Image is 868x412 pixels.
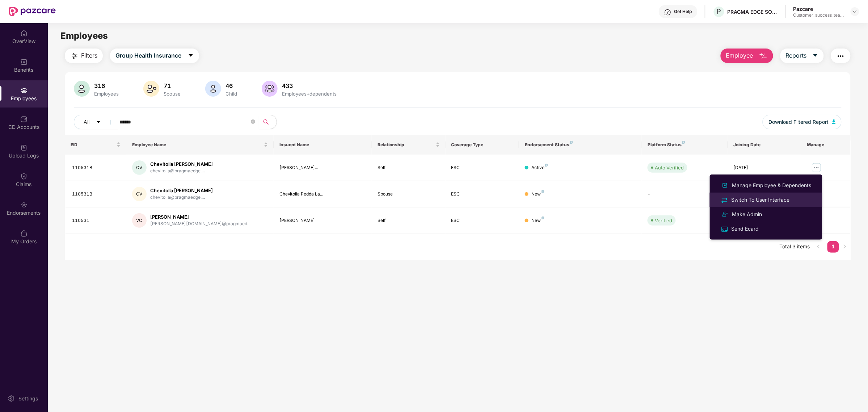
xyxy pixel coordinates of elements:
[734,164,796,171] div: [DATE]
[162,91,182,97] div: Spouse
[150,187,213,194] div: Chevitolla [PERSON_NAME]
[674,9,692,14] div: Get Help
[143,81,159,97] img: svg+xml;base64,PHN2ZyB4bWxucz0iaHR0cDovL3d3dy53My5vcmcvMjAwMC9zdmciIHhtbG5zOnhsaW5rPSJodHRwOi8vd3...
[531,164,548,171] div: Active
[721,181,729,190] img: svg+xml;base64,PHN2ZyB4bWxucz0iaHR0cDovL3d3dy53My5vcmcvMjAwMC9zdmciIHhtbG5zOnhsaW5rPSJodHRwOi8vd3...
[150,168,213,175] div: chevitolla@pragmaedge....
[378,142,434,148] span: Relationship
[793,5,844,12] div: Pazcare
[813,241,825,253] button: left
[150,220,250,227] div: [PERSON_NAME][DOMAIN_NAME]@pragmaed...
[531,217,544,224] div: New
[281,91,338,97] div: Employees+dependents
[648,142,722,148] div: Platform Status
[70,52,79,60] img: svg+xml;base64,PHN2ZyB4bWxucz0iaHR0cDovL3d3dy53My5vcmcvMjAwMC9zdmciIHdpZHRoPSIyNCIgaGVpZ2h0PSIyNC...
[768,118,829,126] span: Download Filtered Report
[721,225,729,233] img: svg+xml;base64,PHN2ZyB4bWxucz0iaHR0cDovL3d3dy53My5vcmcvMjAwMC9zdmciIHdpZHRoPSIxNiIgaGVpZ2h0PSIxNi...
[96,119,101,125] span: caret-down
[728,8,778,15] div: PRAGMA EDGE SOFTWARE SERVICES PRIVATE LIMITED
[16,395,40,402] div: Settings
[20,173,28,180] img: svg+xml;base64,PHN2ZyBpZD0iQ2xhaW0iIHhtbG5zPSJodHRwOi8vd3d3LnczLm9yZy8yMDAwL3N2ZyIgd2lkdGg9IjIwIi...
[132,213,147,228] div: VC
[279,217,366,224] div: [PERSON_NAME]
[731,181,813,189] div: Manage Employee & Dependents
[224,91,239,97] div: Child
[262,81,278,97] img: svg+xml;base64,PHN2ZyB4bWxucz0iaHR0cDovL3d3dy53My5vcmcvMjAwMC9zdmciIHhtbG5zOnhsaW5rPSJodHRwOi8vd3...
[827,241,839,253] li: 1
[759,52,768,60] img: svg+xml;base64,PHN2ZyB4bWxucz0iaHR0cDovL3d3dy53My5vcmcvMjAwMC9zdmciIHhtbG5zOnhsaW5rPSJodHRwOi8vd3...
[259,119,273,125] span: search
[721,210,729,219] img: svg+xml;base64,PHN2ZyB4bWxucz0iaHR0cDovL3d3dy53My5vcmcvMjAwMC9zdmciIHdpZHRoPSIyNCIgaGVpZ2h0PSIyNC...
[72,191,121,198] div: 110531B
[224,82,239,89] div: 46
[780,49,824,63] button: Reportscaret-down
[813,52,818,59] span: caret-down
[20,58,28,66] img: svg+xml;base64,PHN2ZyBpZD0iQmVuZWZpdHMiIHhtbG5zPSJodHRwOi8vd3d3LnczLm9yZy8yMDAwL3N2ZyIgd2lkdGg9Ij...
[451,217,513,224] div: ESC
[655,164,684,171] div: Auto Verified
[110,49,199,63] button: Group Health Insurancecaret-down
[162,82,182,89] div: 71
[827,241,839,252] a: 1
[542,216,544,219] img: svg+xml;base64,PHN2ZyB4bWxucz0iaHR0cDovL3d3dy53My5vcmcvMjAwMC9zdmciIHdpZHRoPSI4IiBoZWlnaHQ9IjgiIH...
[813,241,825,253] li: Previous Page
[20,230,28,237] img: svg+xml;base64,PHN2ZyBpZD0iTXlfT3JkZXJzIiBkYXRhLW5hbWU9Ik15IE9yZGVycyIgeG1sbnM9Imh0dHA6Ly93d3cudz...
[811,162,822,173] img: manageButton
[731,210,764,218] div: Make Admin
[126,135,274,155] th: Employee Name
[74,115,118,129] button: Allcaret-down
[655,217,672,224] div: Verified
[378,217,439,224] div: Self
[74,81,90,97] img: svg+xml;base64,PHN2ZyB4bWxucz0iaHR0cDovL3d3dy53My5vcmcvMjAwMC9zdmciIHhtbG5zOnhsaW5rPSJodHRwOi8vd3...
[721,196,729,204] img: svg+xml;base64,PHN2ZyB4bWxucz0iaHR0cDovL3d3dy53My5vcmcvMjAwMC9zdmciIHdpZHRoPSIyNCIgaGVpZ2h0PSIyNC...
[72,217,121,224] div: 110531
[730,225,760,233] div: Send Ecard
[188,52,194,59] span: caret-down
[852,9,858,14] img: svg+xml;base64,PHN2ZyBpZD0iRHJvcGRvd24tMzJ4MzIiIHhtbG5zPSJodHRwOi8vd3d3LnczLm9yZy8yMDAwL3N2ZyIgd2...
[832,119,836,124] img: svg+xml;base64,PHN2ZyB4bWxucz0iaHR0cDovL3d3dy53My5vcmcvMjAwMC9zdmciIHhtbG5zOnhsaW5rPSJodHRwOi8vd3...
[763,115,842,129] button: Download Filtered Report
[451,191,513,198] div: ESC
[132,160,147,175] div: CV
[542,190,544,193] img: svg+xml;base64,PHN2ZyB4bWxucz0iaHR0cDovL3d3dy53My5vcmcvMjAwMC9zdmciIHdpZHRoPSI4IiBoZWlnaHQ9IjgiIH...
[279,191,366,198] div: Chevitolla Pedda La...
[72,164,121,171] div: 110531B
[682,141,685,144] img: svg+xml;base64,PHN2ZyB4bWxucz0iaHR0cDovL3d3dy53My5vcmcvMjAwMC9zdmciIHdpZHRoPSI4IiBoZWlnaHQ9IjgiIH...
[65,135,126,155] th: EID
[20,115,28,123] img: svg+xml;base64,PHN2ZyBpZD0iQ0RfQWNjb3VudHMiIGRhdGEtbmFtZT0iQ0QgQWNjb3VudHMiIHhtbG5zPSJodHRwOi8vd3...
[279,164,366,171] div: [PERSON_NAME]...
[642,181,728,207] td: -
[451,164,513,171] div: ESC
[9,7,56,16] img: New Pazcare Logo
[132,187,147,201] div: CV
[378,191,439,198] div: Spouse
[150,161,213,168] div: Chevitolla [PERSON_NAME]
[150,194,213,201] div: chevitolla@pragmaedge....
[570,141,573,144] img: svg+xml;base64,PHN2ZyB4bWxucz0iaHR0cDovL3d3dy53My5vcmcvMjAwMC9zdmciIHdpZHRoPSI4IiBoZWlnaHQ9IjgiIH...
[780,241,810,253] li: Total 3 items
[81,51,97,60] span: Filters
[839,241,851,253] button: right
[65,49,103,63] button: Filters
[726,51,753,60] span: Employee
[446,135,519,155] th: Coverage Type
[728,135,801,155] th: Joining Date
[545,164,548,167] img: svg+xml;base64,PHN2ZyB4bWxucz0iaHR0cDovL3d3dy53My5vcmcvMjAwMC9zdmciIHdpZHRoPSI4IiBoZWlnaHQ9IjgiIH...
[93,82,120,89] div: 316
[251,119,255,124] span: close-circle
[730,196,791,204] div: Switch To User Interface
[8,395,15,402] img: svg+xml;base64,PHN2ZyBpZD0iU2V0dGluZy0yMHgyMCIgeG1sbnM9Imh0dHA6Ly93d3cudzMub3JnLzIwMDAvc3ZnIiB3aW...
[205,81,221,97] img: svg+xml;base64,PHN2ZyB4bWxucz0iaHR0cDovL3d3dy53My5vcmcvMjAwMC9zdmciIHhtbG5zOnhsaW5rPSJodHRwOi8vd3...
[843,244,847,249] span: right
[259,115,277,129] button: search
[60,30,108,41] span: Employees
[20,30,28,37] img: svg+xml;base64,PHN2ZyBpZD0iSG9tZSIgeG1sbnM9Imh0dHA6Ly93d3cudzMub3JnLzIwMDAvc3ZnIiB3aWR0aD0iMjAiIG...
[281,82,338,89] div: 433
[150,214,250,220] div: [PERSON_NAME]
[817,244,821,249] span: left
[786,51,807,60] span: Reports
[84,118,89,126] span: All
[20,87,28,94] img: svg+xml;base64,PHN2ZyBpZD0iRW1wbG95ZWVzIiB4bWxucz0iaHR0cDovL3d3dy53My5vcmcvMjAwMC9zdmciIHdpZHRoPS...
[839,241,851,253] li: Next Page
[801,135,851,155] th: Manage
